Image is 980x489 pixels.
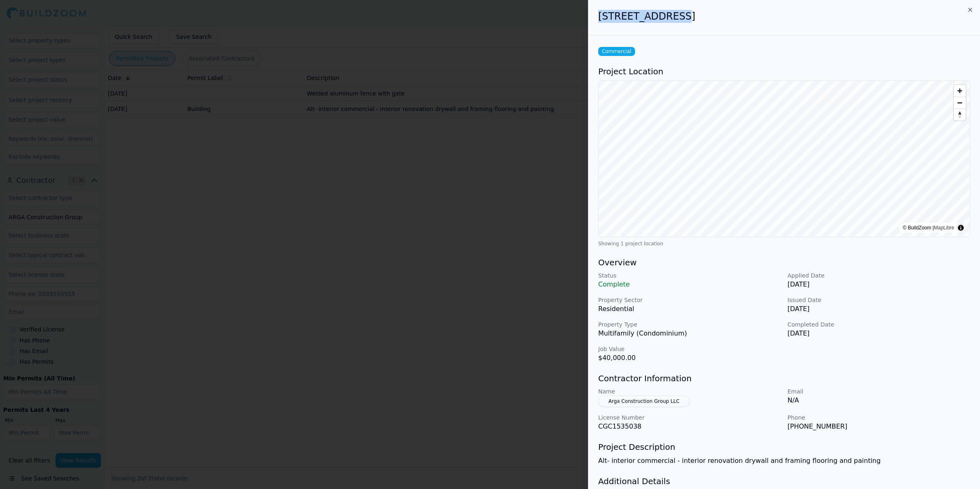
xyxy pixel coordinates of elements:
[954,85,966,97] button: Zoom in
[934,225,954,231] a: MapLibre
[598,240,970,247] div: Showing 1 project location
[788,320,971,329] p: Completed Date
[788,396,971,405] p: N/A
[598,373,970,384] h3: Contractor Information
[598,387,781,396] p: Name
[598,456,970,466] p: Alt- interior commercial - interior renovation drywall and framing flooring and painting
[598,10,970,23] h2: [STREET_ADDRESS]
[598,345,781,353] p: Job Value
[788,296,971,304] p: Issued Date
[903,224,954,232] div: © BuildZoom |
[598,47,635,56] span: Commercial
[599,81,969,236] canvas: Map
[598,271,781,280] p: Status
[788,271,971,280] p: Applied Date
[598,304,781,314] p: Residential
[598,320,781,329] p: Property Type
[598,422,781,431] p: CGC1535038
[598,280,781,289] p: Complete
[956,223,966,233] summary: Toggle attribution
[598,296,781,304] p: Property Sector
[788,422,971,431] p: [PHONE_NUMBER]
[598,441,970,453] h3: Project Description
[788,280,971,289] p: [DATE]
[788,413,971,422] p: Phone
[598,413,781,422] p: License Number
[598,476,970,487] h3: Additional Details
[598,66,970,77] h3: Project Location
[788,387,971,396] p: Email
[954,109,966,120] button: Reset bearing to north
[598,257,970,268] h3: Overview
[954,97,966,109] button: Zoom out
[598,353,781,363] p: $40,000.00
[598,329,781,338] p: Multifamily (Condominium)
[788,329,971,338] p: [DATE]
[598,396,690,407] button: Arga Construction Group LLC
[788,304,971,314] p: [DATE]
